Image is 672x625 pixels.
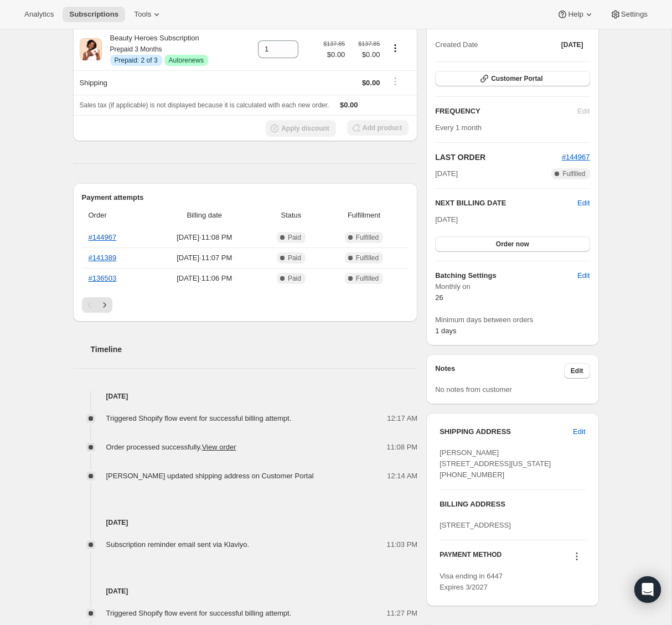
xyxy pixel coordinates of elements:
span: Settings [621,10,648,19]
h3: PAYMENT METHOD [440,550,502,565]
span: 1 days [435,327,456,335]
span: Triggered Shopify flow event for successful billing attempt. [106,414,292,422]
span: Billing date [153,210,257,221]
th: Shipping [73,70,244,95]
span: 26 [435,293,443,302]
button: Shipping actions [386,75,404,87]
span: [DATE] · 11:08 PM [153,232,257,243]
span: $0.00 [362,79,380,87]
h2: Timeline [91,344,418,355]
span: [DATE] [561,40,583,49]
span: Analytics [24,10,54,19]
h3: SHIPPING ADDRESS [440,426,573,437]
a: #144967 [89,233,117,241]
h2: Payment attempts [82,192,409,203]
span: $0.00 [340,101,358,109]
span: Fulfilled [562,169,585,178]
button: Edit [566,423,592,441]
a: View order [202,443,236,451]
span: Order now [496,240,529,249]
span: 11:27 PM [387,608,418,619]
button: Edit [564,363,590,379]
small: $137.85 [323,40,345,47]
span: 12:14 AM [387,471,417,482]
span: Paid [288,233,301,242]
a: #144967 [562,153,590,161]
span: [PERSON_NAME] [STREET_ADDRESS][US_STATE] [PHONE_NUMBER] [440,448,551,479]
button: Help [550,7,601,22]
span: Fulfilled [356,274,379,283]
h2: FREQUENCY [435,106,577,117]
span: Subscriptions [69,10,118,19]
span: [DATE] · 11:07 PM [153,252,257,264]
span: [DATE] [435,168,458,179]
span: Order processed successfully. [106,443,236,451]
button: Tools [127,7,169,22]
h4: [DATE] [73,586,418,597]
span: [DATE] [435,215,458,224]
span: Visa ending in 6447 Expires 3/2027 [440,572,503,591]
small: $137.85 [358,40,380,47]
span: Sales tax (if applicable) is not displayed because it is calculated with each new order. [80,101,329,109]
span: Fulfillment [326,210,402,221]
button: Subscriptions [63,7,125,22]
a: #136503 [89,274,117,282]
button: Analytics [18,7,60,22]
span: Triggered Shopify flow event for successful billing attempt. [106,609,292,617]
small: Prepaid 3 Months [110,45,162,53]
span: Paid [288,274,301,283]
div: Open Intercom Messenger [634,576,661,603]
span: [DATE] · 11:06 PM [153,273,257,284]
h4: [DATE] [73,517,418,528]
span: Monthly on [435,281,590,292]
span: Edit [573,426,585,437]
span: Autorenews [169,56,204,65]
button: #144967 [562,152,590,163]
span: No notes from customer [435,385,512,394]
span: Paid [288,254,301,262]
h6: Batching Settings [435,270,577,281]
span: Tools [134,10,151,19]
button: Customer Portal [435,71,590,86]
button: Order now [435,236,590,252]
span: 12:17 AM [387,413,417,424]
h3: BILLING ADDRESS [440,499,585,510]
span: Minimum days between orders [435,314,590,326]
button: [DATE] [555,37,590,53]
nav: Pagination [82,297,409,313]
span: Help [568,10,583,19]
span: Edit [577,270,590,281]
span: Fulfilled [356,254,379,262]
button: Next [97,297,112,313]
h4: [DATE] [73,391,418,402]
span: [PERSON_NAME] updated shipping address on Customer Portal [106,472,314,480]
span: Customer Portal [491,74,542,83]
span: Prepaid: 2 of 3 [115,56,158,65]
span: Subscription reminder email sent via Klaviyo. [106,540,250,549]
span: $0.00 [351,49,380,60]
th: Order [82,203,149,228]
span: 11:08 PM [387,442,418,453]
a: #141389 [89,254,117,262]
span: 11:03 PM [387,539,418,550]
span: Fulfilled [356,233,379,242]
img: product img [80,38,102,60]
div: Beauty Heroes Subscription [102,33,208,66]
button: Product actions [386,42,404,54]
span: Edit [571,366,583,375]
button: Settings [603,7,654,22]
span: Created Date [435,39,478,50]
span: Status [263,210,319,221]
span: Every 1 month [435,123,482,132]
h2: NEXT BILLING DATE [435,198,577,209]
button: Edit [577,198,590,209]
span: $0.00 [323,49,345,60]
h2: LAST ORDER [435,152,562,163]
h3: Notes [435,363,564,379]
span: [STREET_ADDRESS] [440,521,511,529]
button: Edit [571,267,596,285]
